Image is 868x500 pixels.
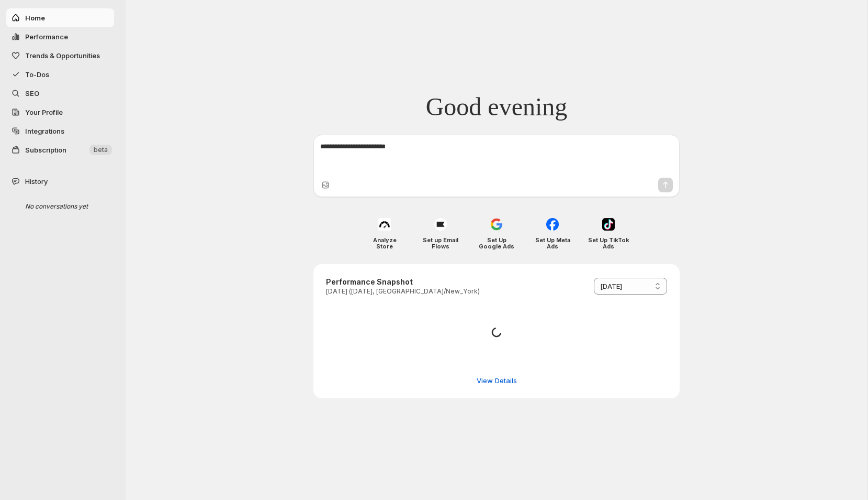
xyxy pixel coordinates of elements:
span: Integrations [25,127,64,135]
img: Set up Email Flows icon [434,218,447,231]
span: Performance [25,32,68,41]
span: SEO [25,89,39,97]
span: Good evening [426,102,568,112]
span: beta [94,146,108,154]
span: History [25,176,48,187]
h4: Set Up Meta Ads [532,237,573,249]
img: Analyze Store icon [378,218,391,231]
a: Your Profile [6,103,114,122]
a: SEO [6,84,114,103]
h4: Set Up Google Ads [476,237,517,249]
h3: Performance Snapshot [326,277,480,287]
h4: Set up Email Flows [420,237,461,249]
div: No conversations yet [17,197,116,216]
img: Set Up TikTok Ads icon [602,218,615,231]
h4: Analyze Store [364,237,405,249]
button: Upload image [320,180,331,190]
h4: Set Up TikTok Ads [588,237,629,249]
span: Home [25,14,45,22]
button: Home [6,8,114,27]
button: To-Dos [6,65,114,84]
button: View detailed performance [470,372,523,389]
span: Your Profile [25,108,63,116]
button: Subscription [6,140,114,159]
img: Set Up Meta Ads icon [546,218,559,231]
p: [DATE] ([DATE], [GEOGRAPHIC_DATA]/New_York) [326,287,480,296]
button: Trends & Opportunities [6,46,114,65]
span: Subscription [25,146,66,154]
img: Set Up Google Ads icon [490,218,503,231]
a: Integrations [6,122,114,140]
span: Trends & Opportunities [25,51,100,60]
button: Performance [6,27,114,46]
span: View Details [477,375,517,386]
span: To-Dos [25,70,49,79]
